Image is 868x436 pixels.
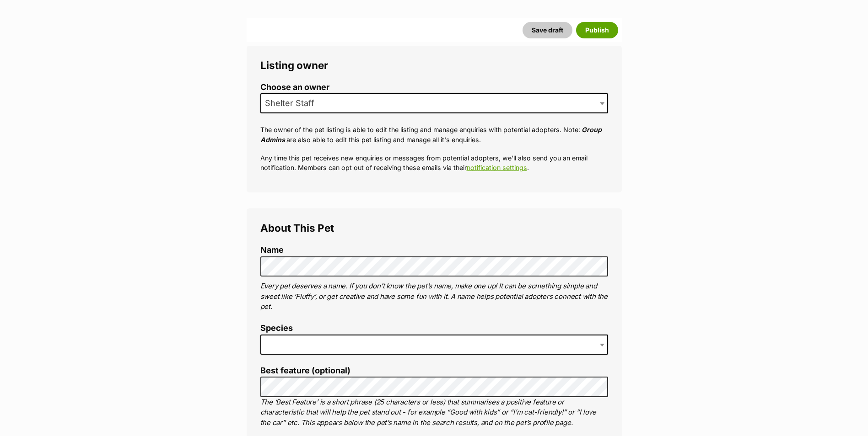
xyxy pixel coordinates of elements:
[260,93,608,113] span: Shelter Staff
[523,22,572,38] button: Save draft
[260,366,608,376] label: Best feature (optional)
[260,126,602,143] em: Group Admins
[576,22,618,38] button: Publish
[260,125,608,144] p: The owner of the pet listing is able to edit the listing and manage enquiries with potential adop...
[261,97,323,110] span: Shelter Staff
[260,59,328,71] span: Listing owner
[260,83,608,92] label: Choose an owner
[260,222,334,234] span: About This Pet
[260,153,608,173] p: Any time this pet receives new enquiries or messages from potential adopters, we'll also send you...
[467,164,527,171] a: notification settings
[260,245,608,255] label: Name
[260,281,608,312] p: Every pet deserves a name. If you don’t know the pet’s name, make one up! It can be something sim...
[260,397,608,428] p: The ‘Best Feature’ is a short phrase (25 characters or less) that summarises a positive feature o...
[260,324,608,333] label: Species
